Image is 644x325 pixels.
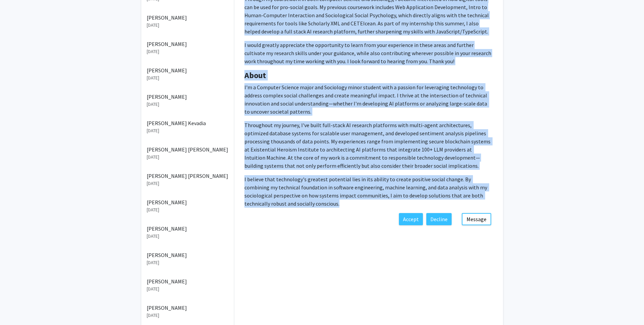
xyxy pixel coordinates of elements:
[147,66,229,74] p: [PERSON_NAME]
[426,213,452,225] button: Decline
[147,285,229,293] p: [DATE]
[147,154,229,161] p: [DATE]
[147,277,229,285] p: [PERSON_NAME]
[147,206,229,213] p: [DATE]
[147,40,229,48] p: [PERSON_NAME]
[244,175,493,208] p: I believe that technology's greatest potential lies in its ability to create positive social chan...
[147,119,229,127] p: [PERSON_NAME] Kevadia
[147,304,229,312] p: [PERSON_NAME]
[147,233,229,240] p: [DATE]
[147,259,229,266] p: [DATE]
[147,127,229,134] p: [DATE]
[147,48,229,55] p: [DATE]
[244,41,493,65] p: I would greatly appreciate the opportunity to learn from your experience in these areas and furth...
[147,225,229,233] p: [PERSON_NAME]
[147,312,229,319] p: [DATE]
[399,213,423,225] button: Accept
[462,213,491,225] button: Message
[244,121,493,170] p: Throughout my journey, I've built full-stack AI research platforms with multi-agent architectures...
[147,22,229,29] p: [DATE]
[244,70,266,80] b: About
[244,83,493,116] p: I'm a Computer Science major and Sociology minor student with a passion for leveraging technology...
[147,14,229,22] p: [PERSON_NAME]
[147,180,229,187] p: [DATE]
[147,93,229,101] p: [PERSON_NAME]
[147,101,229,108] p: [DATE]
[5,295,29,320] iframe: Chat
[147,145,229,154] p: [PERSON_NAME] [PERSON_NAME]
[147,198,229,206] p: [PERSON_NAME]
[147,251,229,259] p: [PERSON_NAME]
[147,172,229,180] p: [PERSON_NAME] [PERSON_NAME]
[147,74,229,82] p: [DATE]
